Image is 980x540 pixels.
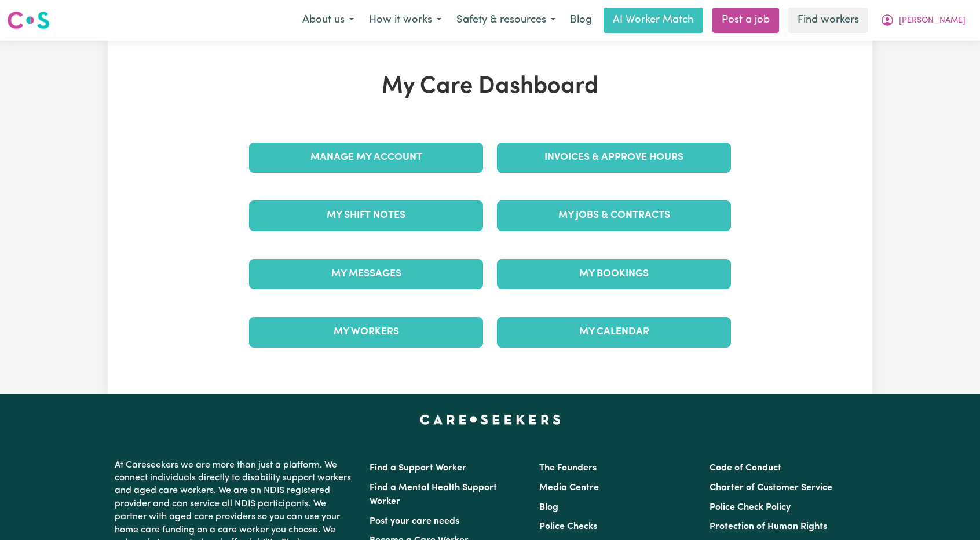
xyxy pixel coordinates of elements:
a: Protection of Human Rights [710,522,827,531]
button: How it works [361,8,449,32]
a: Blog [563,8,599,33]
a: My Calendar [497,317,731,347]
a: Police Checks [539,522,597,531]
a: Post your care needs [370,517,459,526]
h1: My Care Dashboard [242,73,738,101]
iframe: Close message [873,466,897,489]
a: Police Check Policy [710,503,791,512]
a: Post a job [712,8,779,33]
a: Find a Mental Health Support Worker [370,483,497,506]
a: AI Worker Match [604,8,703,33]
img: Careseekers logo [7,10,50,31]
a: My Messages [249,259,483,289]
button: About us [295,8,361,32]
a: Find workers [788,8,868,33]
a: My Shift Notes [249,200,483,231]
a: My Bookings [497,259,731,289]
iframe: Button to launch messaging window [934,494,971,531]
a: Careseekers logo [7,7,50,34]
a: Invoices & Approve Hours [497,143,731,173]
a: Blog [539,503,558,512]
a: Media Centre [539,483,599,492]
a: Charter of Customer Service [710,483,832,492]
a: My Jobs & Contracts [497,200,731,231]
button: Safety & resources [449,8,563,32]
a: Code of Conduct [710,464,781,473]
span: [PERSON_NAME] [899,14,966,27]
a: Careseekers home page [420,415,561,424]
a: My Workers [249,317,483,347]
a: Manage My Account [249,143,483,173]
a: The Founders [539,464,597,473]
button: My Account [873,8,973,32]
a: Find a Support Worker [370,464,466,473]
